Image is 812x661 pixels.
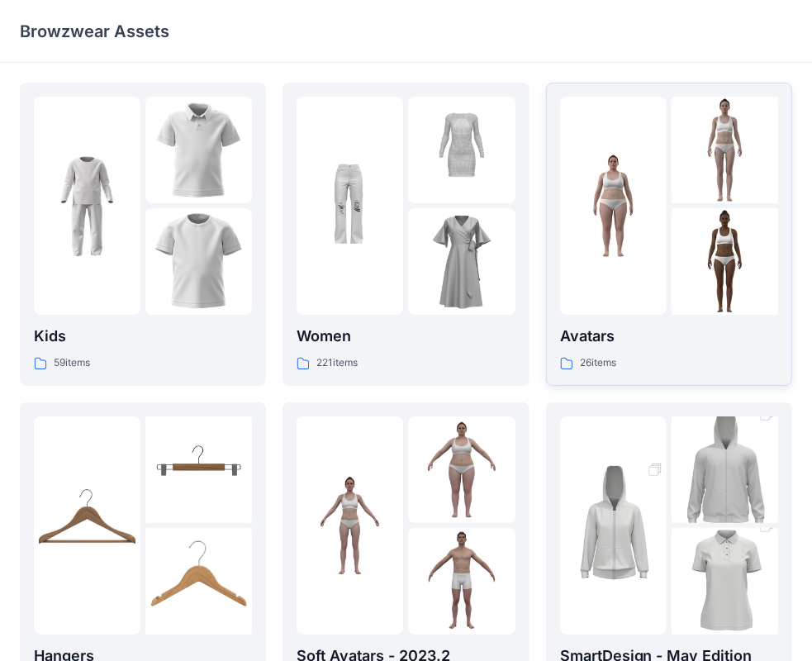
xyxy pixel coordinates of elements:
p: 221 items [316,354,358,372]
a: folder 1folder 2folder 3Avatars26items [546,83,792,386]
img: folder 2 [408,97,515,203]
img: folder 1 [34,153,140,259]
img: folder 3 [672,208,778,315]
img: folder 3 [145,528,252,635]
img: folder 2 [145,416,252,523]
img: folder 2 [672,390,778,550]
p: Kids [34,325,252,348]
img: folder 3 [408,528,515,635]
img: folder 1 [560,445,667,606]
p: Browzwear Assets [20,20,169,43]
img: folder 3 [408,208,515,315]
img: folder 2 [672,97,778,203]
img: folder 2 [408,416,515,523]
img: folder 1 [297,472,403,578]
a: folder 1folder 2folder 3Kids59items [20,83,266,386]
p: Women [297,325,515,348]
a: folder 1folder 2folder 3Women221items [283,83,529,386]
img: folder 1 [560,153,667,259]
img: folder 3 [145,208,252,315]
img: folder 1 [34,472,140,578]
p: 26 items [580,354,616,372]
img: folder 1 [297,153,403,259]
p: 59 items [54,354,90,372]
p: Avatars [560,325,778,348]
img: folder 2 [145,97,252,203]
